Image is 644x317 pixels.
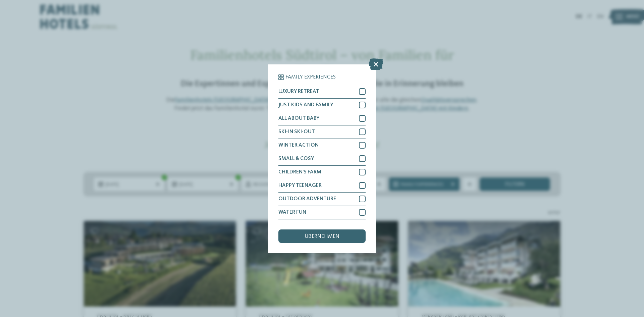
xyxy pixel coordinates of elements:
span: Family Experiences [285,74,336,80]
span: HAPPY TEENAGER [278,183,322,188]
span: LUXURY RETREAT [278,89,319,94]
span: ALL ABOUT BABY [278,116,319,121]
span: WATER FUN [278,210,306,215]
span: SKI-IN SKI-OUT [278,129,315,135]
span: WINTER ACTION [278,143,319,148]
span: JUST KIDS AND FAMILY [278,102,333,108]
span: SMALL & COSY [278,156,314,161]
span: CHILDREN’S FARM [278,169,321,175]
span: OUTDOOR ADVENTURE [278,196,336,202]
span: übernehmen [305,234,339,239]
